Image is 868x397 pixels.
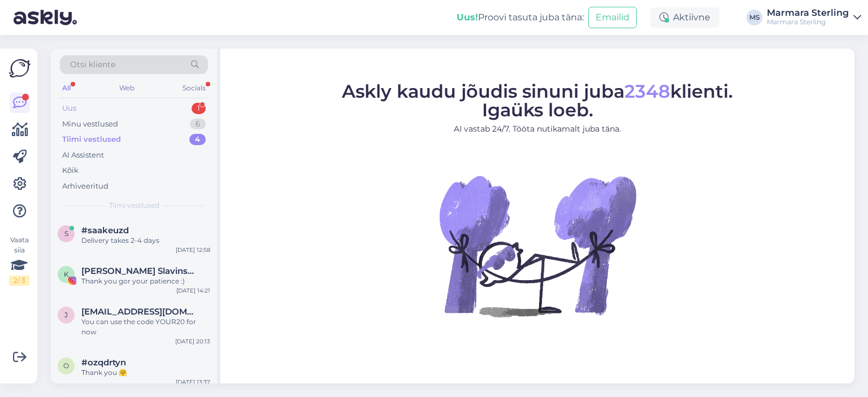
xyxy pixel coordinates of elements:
[81,368,210,378] div: Thank you 🤗
[190,119,206,130] div: 6
[650,7,719,28] div: Aktiivne
[64,311,68,319] span: j
[62,181,108,192] div: Arhiveeritud
[60,81,73,95] div: All
[81,317,210,337] div: You can use the code YOUR20 for now
[457,11,584,24] div: Proovi tasuta juba täna:
[176,246,210,254] div: [DATE] 12:58
[176,378,210,386] div: [DATE] 13:37
[9,276,29,286] div: 2 / 3
[767,8,849,18] div: Marmara Sterling
[624,80,670,102] span: 2348
[189,134,206,145] div: 4
[767,8,861,27] a: Marmara SterlingMarmara Sterling
[62,165,79,176] div: Kõik
[342,123,733,135] p: AI vastab 24/7. Tööta nutikamalt juba täna.
[117,81,137,95] div: Web
[9,58,31,79] img: Askly Logo
[63,361,69,370] span: o
[62,150,104,161] div: AI Assistent
[62,119,118,130] div: Minu vestlused
[192,103,206,114] div: 1
[81,357,126,368] span: #ozqdrtyn
[64,270,69,278] span: K
[70,59,115,71] span: Otsi kliente
[81,276,210,286] div: Thank you gor your patience :)
[9,235,29,286] div: Vaata siia
[81,307,199,317] span: j.vargaliene@gmail.com
[342,80,733,121] span: Askly kaudu jõudis sinuni juba klienti. Igaüks loeb.
[109,200,159,211] span: Tiimi vestlused
[81,235,210,246] div: Delivery takes 2-4 days
[767,18,849,27] div: Marmara Sterling
[747,10,762,25] div: MS
[62,103,76,114] div: Uus
[64,229,68,238] span: s
[62,134,121,145] div: Tiimi vestlused
[175,337,210,346] div: [DATE] 20:13
[81,266,199,276] span: Karolina Kriukelytė Slavinskienė
[436,144,639,347] img: No Chat active
[457,12,478,23] b: Uus!
[176,286,210,295] div: [DATE] 14:21
[180,81,208,95] div: Socials
[81,225,129,235] span: #saakeuzd
[588,7,637,28] button: Emailid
